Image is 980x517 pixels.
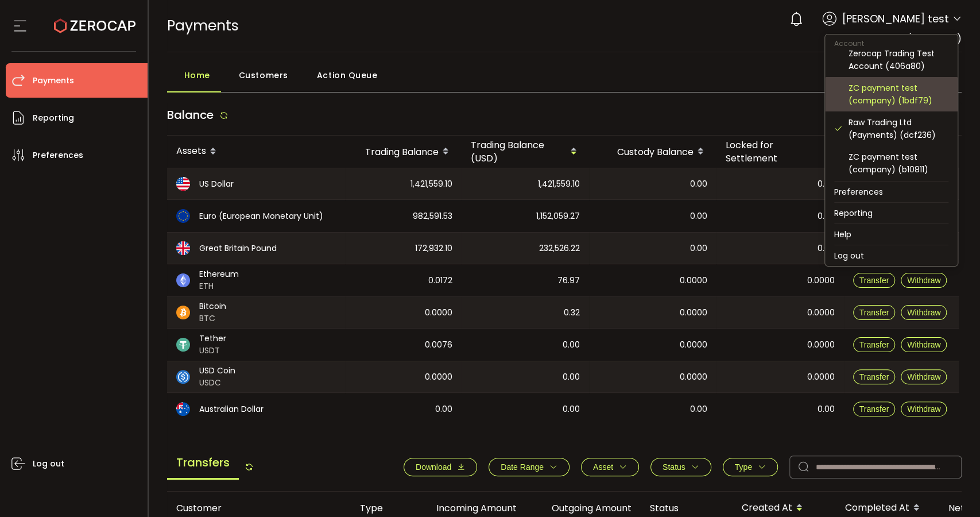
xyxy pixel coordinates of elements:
[176,402,190,416] img: aud_portfolio.svg
[428,274,452,287] span: 0.0172
[411,501,526,515] div: Incoming Amount
[167,501,351,515] div: Customer
[536,210,580,223] span: 1,152,059.27
[199,312,226,325] span: BTC
[415,242,452,255] span: 172,932.10
[825,38,873,48] span: Account
[167,447,239,480] span: Transfers
[489,458,570,476] button: Date Range
[825,182,958,202] li: Preferences
[176,177,190,191] img: usd_portfolio.svg
[526,501,641,515] div: Outgoing Amount
[593,462,613,472] span: Asset
[825,224,958,245] li: Help
[199,178,234,190] span: US Dollar
[317,64,378,87] span: Action Queue
[199,377,235,389] span: USDC
[859,276,889,285] span: Transfer
[680,274,707,287] span: 0.0000
[807,371,835,384] span: 0.0000
[199,403,264,415] span: Australian Dollar
[176,209,190,223] img: eur_portfolio.svg
[199,242,277,254] span: Great Britain Pound
[650,458,711,476] button: Status
[539,242,580,255] span: 232,526.22
[690,178,707,191] span: 0.00
[849,82,948,107] div: ZC payment test (company) (1bdf79)
[199,333,226,345] span: Tether
[33,456,64,472] span: Log out
[690,242,707,255] span: 0.00
[176,338,190,352] img: usdt_portfolio.svg
[501,462,544,472] span: Date Range
[167,107,214,123] span: Balance
[176,241,190,255] img: gbp_portfolio.svg
[907,404,940,414] span: Withdraw
[907,340,940,349] span: Withdraw
[859,308,889,317] span: Transfer
[184,64,210,87] span: Home
[825,245,958,266] li: Log out
[853,305,896,320] button: Transfer
[901,337,947,352] button: Withdraw
[907,372,940,381] span: Withdraw
[818,178,835,191] span: 0.00
[413,210,452,223] span: 982,591.53
[199,268,239,280] span: Ethereum
[410,178,452,191] span: 1,421,559.10
[199,300,226,312] span: Bitcoin
[425,371,452,384] span: 0.0000
[716,138,844,165] div: Locked for Settlement
[901,305,947,320] button: Withdraw
[33,110,74,126] span: Reporting
[167,16,239,36] span: Payments
[818,403,835,416] span: 0.00
[825,203,958,223] li: Reporting
[563,371,580,384] span: 0.00
[849,151,948,176] div: ZC payment test (company) (b10811)
[807,274,835,287] span: 0.0000
[849,116,948,141] div: Raw Trading Ltd (Payments) (dcf236)
[176,273,190,287] img: eth_portfolio.svg
[923,462,980,517] iframe: Chat Widget
[807,338,835,352] span: 0.0000
[833,32,962,45] span: Raw Trading Ltd (Payments)
[818,242,835,255] span: 0.00
[581,458,639,476] button: Asset
[853,402,896,416] button: Transfer
[199,280,239,292] span: ETH
[901,402,947,416] button: Withdraw
[563,338,580,352] span: 0.00
[435,403,452,416] span: 0.00
[239,64,288,87] span: Customers
[723,458,778,476] button: Type
[853,337,896,352] button: Transfer
[345,142,462,161] div: Trading Balance
[33,72,74,89] span: Payments
[680,338,707,352] span: 0.0000
[807,306,835,319] span: 0.0000
[425,338,452,352] span: 0.0076
[680,306,707,319] span: 0.0000
[176,370,190,384] img: usdc_portfolio.svg
[663,462,685,472] span: Status
[735,462,752,472] span: Type
[842,11,949,26] span: [PERSON_NAME] test
[176,306,190,319] img: btc_portfolio.svg
[351,501,411,515] div: Type
[199,345,226,357] span: USDT
[425,306,452,319] span: 0.0000
[853,273,896,288] button: Transfer
[589,142,716,161] div: Custody Balance
[859,372,889,381] span: Transfer
[564,306,580,319] span: 0.32
[849,47,948,72] div: Zerocap Trading Test Account (406a80)
[199,365,235,377] span: USD Coin
[416,462,451,472] span: Download
[901,369,947,384] button: Withdraw
[199,210,323,222] span: Euro (European Monetary Unit)
[557,274,580,287] span: 76.97
[859,340,889,349] span: Transfer
[690,403,707,416] span: 0.00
